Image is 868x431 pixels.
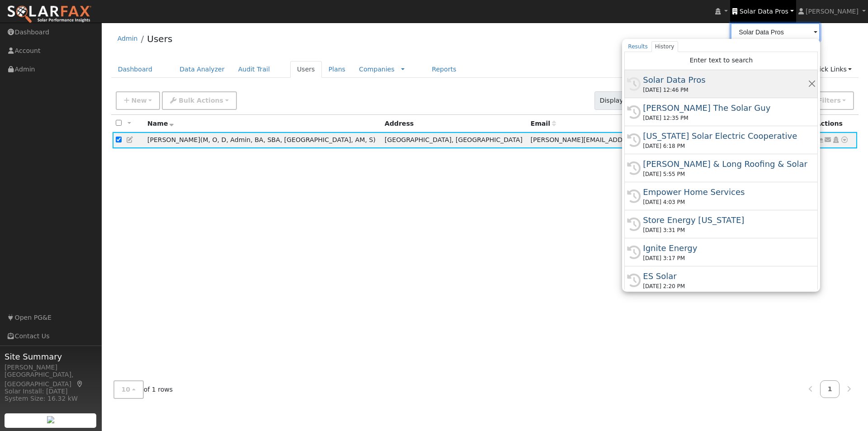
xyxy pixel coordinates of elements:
[131,97,146,104] span: New
[627,218,641,231] i: History
[531,120,556,127] span: Email
[643,254,807,262] div: [DATE] 3:17 PM
[627,246,641,259] i: History
[116,91,160,110] button: New
[162,91,236,110] button: Bulk Actions
[385,119,524,128] div: Address
[359,66,395,73] a: Companies
[425,61,463,78] a: Reports
[832,136,840,143] a: Login As
[250,136,263,143] span: Billing Admin
[351,136,365,143] span: Account Manager
[594,91,628,110] span: Display
[5,350,97,363] span: Site Summary
[643,242,807,254] div: Ignite Energy
[5,363,97,372] div: [PERSON_NAME]
[382,132,528,149] td: [GEOGRAPHIC_DATA], [GEOGRAPHIC_DATA]
[643,114,807,122] div: [DATE] 12:35 PM
[173,61,231,78] a: Data Analyzer
[290,61,322,78] a: Users
[627,161,641,175] i: History
[807,79,816,89] button: Remove this history
[280,136,351,143] span: Super Admin
[643,170,807,178] div: [DATE] 5:55 PM
[531,136,695,143] span: [PERSON_NAME][EMAIL_ADDRESS][DOMAIN_NAME]
[47,416,54,423] img: retrieve
[113,380,173,399] span: of 1 rows
[627,133,641,147] i: History
[627,77,641,91] i: History
[643,186,807,198] div: Empower Home Services
[179,97,223,104] span: Bulk Actions
[740,8,788,15] span: Solar Data Pros
[643,142,807,150] div: [DATE] 6:18 PM
[643,130,807,142] div: [US_STATE] Solar Electric Cooperative
[799,91,854,110] button: 0Filters
[837,97,840,104] span: s
[643,270,807,282] div: ES Solar
[200,136,376,143] span: ( )
[203,136,208,143] span: Manager
[806,8,859,15] span: [PERSON_NAME]
[803,61,859,78] a: Quick Links
[118,35,138,42] a: Admin
[5,394,97,403] div: System Size: 16.32 kW
[217,136,226,143] span: Developer
[226,136,250,143] span: Admin
[365,136,373,143] span: Salesperson
[643,198,807,206] div: [DATE] 4:03 PM
[840,135,849,145] a: Other actions
[818,97,841,104] span: Filter
[231,61,277,78] a: Audit Trail
[322,61,352,78] a: Plans
[5,387,97,396] div: Solar Install: [DATE]
[111,61,160,78] a: Dashboard
[126,136,134,143] a: Edit User
[627,105,641,119] i: History
[643,102,807,114] div: [PERSON_NAME] The Solar Guy
[627,274,641,287] i: History
[643,74,807,86] div: Solar Data Pros
[76,380,84,388] a: Map
[643,282,807,290] div: [DATE] 2:20 PM
[816,119,854,128] div: Actions
[643,86,807,94] div: [DATE] 12:46 PM
[122,386,131,393] span: 10
[627,189,641,203] i: History
[643,226,807,234] div: [DATE] 3:31 PM
[624,41,651,52] a: Results
[643,158,807,170] div: [PERSON_NAME] & Long Roofing & Solar
[689,57,753,64] span: Enter text to search
[147,120,174,127] span: Name
[824,135,832,145] a: leroy@solardatapros.com
[147,33,172,44] a: Users
[7,5,92,24] img: SolarFax
[820,380,840,398] a: 1
[208,136,217,143] span: Owner
[263,136,280,143] span: Super Billing Admin
[651,41,678,52] a: History
[5,370,97,389] div: [GEOGRAPHIC_DATA], [GEOGRAPHIC_DATA]
[113,380,144,399] button: 10
[643,214,807,226] div: Store Energy [US_STATE]
[144,132,382,149] td: [PERSON_NAME]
